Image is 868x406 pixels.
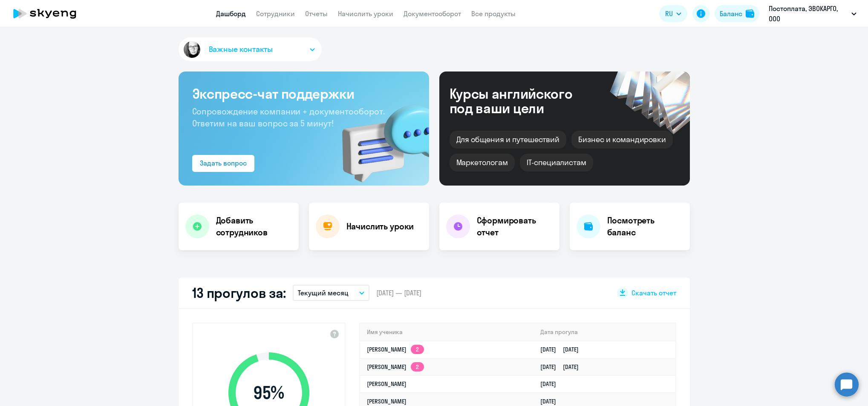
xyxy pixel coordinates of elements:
p: Текущий месяц [298,288,349,298]
div: Курсы английского под ваши цели [450,86,595,115]
span: Важные контакты [209,44,273,55]
p: Постоплата, ЭВОКАРГО, ООО [769,3,848,24]
img: bg-img [330,90,429,186]
span: Скачать отчет [632,288,676,297]
a: [DATE] [540,397,563,405]
a: Дашборд [216,9,246,18]
button: Текущий месяц [293,285,369,301]
app-skyeng-badge: 2 [411,345,424,354]
a: Документооборот [404,9,461,18]
h4: Посмотреть баланс [607,214,683,238]
a: [DATE][DATE] [540,346,585,353]
h3: Экспресс-чат поддержки [192,85,415,102]
h2: 13 прогулов за: [192,284,286,301]
a: Все продукты [471,9,516,18]
a: [DATE] [540,380,563,388]
a: [PERSON_NAME]2 [367,363,424,371]
div: Для общения и путешествий [450,131,567,149]
a: Начислить уроки [338,9,393,18]
img: avatar [182,40,202,60]
a: Отчеты [305,9,328,18]
a: Сотрудники [256,9,295,18]
div: IT-специалистам [520,154,593,172]
h4: Начислить уроки [346,220,414,232]
img: balance [746,9,754,18]
a: [PERSON_NAME] [367,397,407,405]
button: Балансbalance [715,5,759,22]
h4: Сформировать отчет [477,214,553,238]
a: [PERSON_NAME]2 [367,346,424,353]
app-skyeng-badge: 2 [411,362,424,372]
h4: Добавить сотрудников [216,214,292,238]
span: RU [665,9,673,19]
div: Задать вопрос [200,158,247,168]
a: [PERSON_NAME] [367,380,407,388]
a: [DATE][DATE] [540,363,585,371]
button: Важные контакты [179,37,322,61]
div: Баланс [720,9,742,19]
th: Имя ученика [360,323,534,341]
button: Задать вопрос [192,155,254,172]
button: RU [659,5,687,22]
span: 95 % [220,383,318,403]
div: Бизнес и командировки [571,131,673,149]
button: Постоплата, ЭВОКАРГО, ООО [764,3,861,24]
th: Дата прогула [533,323,675,341]
span: Сопровождение компании + документооборот. Ответим на ваш вопрос за 5 минут! [192,106,385,129]
div: Маркетологам [450,154,515,172]
span: [DATE] — [DATE] [376,288,421,297]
